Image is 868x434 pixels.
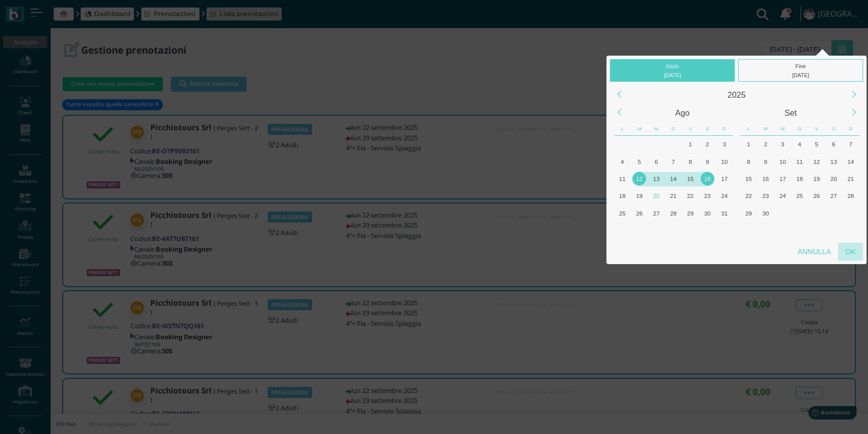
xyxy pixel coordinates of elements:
[701,137,714,151] div: 2
[838,243,863,261] div: OK
[649,206,663,220] div: 27
[757,204,774,222] div: Martedì, Settembre 30
[684,189,697,202] div: 22
[825,170,842,187] div: Sabato, Settembre 20
[759,206,772,220] div: 30
[757,170,774,187] div: Martedì, Settembre 16
[701,206,714,220] div: 30
[718,137,731,151] div: 3
[827,172,840,185] div: 20
[608,84,630,105] div: Previous Year
[844,189,857,202] div: 28
[665,122,682,136] div: Giovedì
[682,170,699,187] div: Venerdì, Agosto 15
[699,122,716,136] div: Sabato
[716,153,733,170] div: Domenica, Agosto 10
[665,204,682,222] div: Giovedì, Agosto 28
[718,155,731,168] div: 10
[827,137,840,151] div: 6
[701,155,714,168] div: 9
[793,172,806,185] div: 18
[742,206,755,220] div: 29
[793,155,806,168] div: 11
[742,189,755,202] div: 22
[665,136,682,153] div: Giovedì, Luglio 31
[791,187,808,204] div: Giovedì, Settembre 25
[741,71,861,80] div: [DATE]
[716,187,733,204] div: Domenica, Agosto 24
[665,170,682,187] div: Giovedì, Agosto 14
[791,153,808,170] div: Giovedì, Settembre 11
[842,122,859,136] div: Domenica
[759,155,772,168] div: 9
[699,170,716,187] div: Sabato, Agosto 16
[774,153,791,170] div: Mercoledì, Settembre 10
[740,136,757,153] div: Lunedì, Settembre 1
[614,170,631,187] div: Lunedì, Agosto 11
[716,204,733,222] div: Domenica, Agosto 31
[718,189,731,202] div: 24
[614,187,631,204] div: Lunedì, Agosto 18
[614,222,631,239] div: Lunedì, Settembre 1
[632,172,646,185] div: 12
[716,222,733,239] div: Domenica, Settembre 7
[808,204,825,222] div: Venerdì, Ottobre 3
[648,170,665,187] div: Mercoledì, Agosto 13
[774,170,791,187] div: Mercoledì, Settembre 17
[825,122,842,136] div: Sabato
[810,155,823,168] div: 12
[614,153,631,170] div: Lunedì, Agosto 4
[716,122,733,136] div: Domenica
[682,122,699,136] div: Venerdì
[628,86,845,104] div: 2025
[718,172,731,185] div: 17
[667,155,680,168] div: 7
[827,155,840,168] div: 13
[842,136,859,153] div: Domenica, Settembre 7
[614,204,631,222] div: Lunedì, Agosto 25
[791,136,808,153] div: Giovedì, Settembre 4
[790,243,838,261] div: Annulla
[608,102,630,123] div: Previous Month
[632,189,646,202] div: 19
[759,172,772,185] div: 16
[757,187,774,204] div: Martedì, Settembre 23
[649,172,663,185] div: 13
[684,155,697,168] div: 8
[648,136,665,153] div: Mercoledì, Luglio 30
[682,222,699,239] div: Venerdì, Settembre 5
[842,170,859,187] div: Domenica, Settembre 21
[776,155,789,168] div: 10
[843,102,864,123] div: Next Month
[612,71,733,80] div: [DATE]
[776,172,789,185] div: 17
[740,204,757,222] div: Lunedì, Settembre 29
[742,155,755,168] div: 8
[791,122,808,136] div: Giovedì
[684,206,697,220] div: 29
[718,206,731,220] div: 31
[649,155,663,168] div: 6
[774,222,791,239] div: Mercoledì, Ottobre 8
[808,122,825,136] div: Venerdì
[825,222,842,239] div: Sabato, Ottobre 11
[30,8,66,16] span: Assistenza
[740,170,757,187] div: Lunedì, Settembre 15
[793,189,806,202] div: 25
[632,206,646,220] div: 26
[614,136,631,153] div: Lunedì, Luglio 28
[682,153,699,170] div: Venerdì, Agosto 8
[825,136,842,153] div: Sabato, Settembre 6
[791,222,808,239] div: Giovedì, Ottobre 9
[631,136,648,153] div: Martedì, Luglio 29
[631,170,648,187] div: Martedì, Agosto 12
[615,189,629,202] div: 18
[742,137,755,151] div: 1
[810,172,823,185] div: 19
[825,153,842,170] div: Sabato, Settembre 13
[757,222,774,239] div: Martedì, Ottobre 7
[667,189,680,202] div: 21
[631,122,648,136] div: Martedì
[682,136,699,153] div: Venerdì, Agosto 1
[665,222,682,239] div: Giovedì, Settembre 4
